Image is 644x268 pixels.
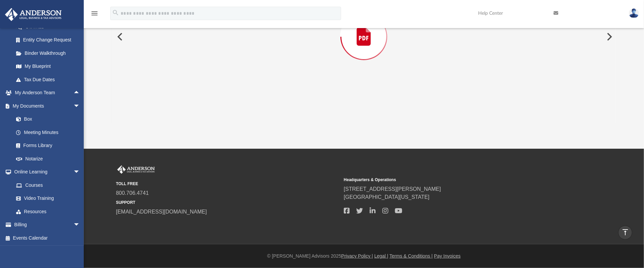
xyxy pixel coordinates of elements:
a: Terms & Conditions | [390,253,433,259]
a: Entity Change Request [9,33,90,47]
a: My Blueprint [9,60,87,73]
span: arrow_drop_down [73,165,87,179]
button: Next File [601,27,616,46]
img: Anderson Advisors Platinum Portal [3,8,64,21]
a: Billingarrow_drop_down [5,218,90,232]
a: [EMAIL_ADDRESS][DOMAIN_NAME] [116,209,207,215]
a: Legal | [374,253,388,259]
small: TOLL FREE [116,181,339,187]
small: SUPPORT [116,199,339,206]
a: [STREET_ADDRESS][PERSON_NAME] [344,186,441,192]
a: Resources [9,205,87,218]
a: 800.706.4741 [116,190,149,196]
a: Video Training [9,192,83,205]
span: arrow_drop_up [73,86,87,100]
a: My Documentsarrow_drop_down [5,99,87,113]
a: menu [90,13,99,17]
a: Binder Walkthrough [9,46,90,60]
span: arrow_drop_down [73,99,87,113]
a: Box [9,113,83,126]
i: search [112,9,119,16]
a: Pay Invoices [434,253,460,259]
a: vertical_align_top [618,226,632,240]
a: My Anderson Teamarrow_drop_up [5,86,87,100]
i: menu [90,9,99,17]
a: Tax Due Dates [9,73,90,86]
a: [GEOGRAPHIC_DATA][US_STATE] [344,194,430,200]
button: Previous File [112,27,127,46]
img: User Pic [629,8,639,18]
a: Courses [9,178,87,192]
a: Meeting Minutes [9,126,87,139]
img: Anderson Advisors Platinum Portal [116,165,156,174]
i: vertical_align_top [621,228,629,236]
a: Events Calendar [5,231,90,245]
span: arrow_drop_down [73,218,87,232]
div: © [PERSON_NAME] Advisors 2025 [84,253,644,260]
small: Headquarters & Operations [344,177,567,183]
a: Online Learningarrow_drop_down [5,165,87,179]
a: Privacy Policy | [341,253,373,259]
a: Notarize [9,152,87,165]
a: Forms Library [9,139,83,152]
